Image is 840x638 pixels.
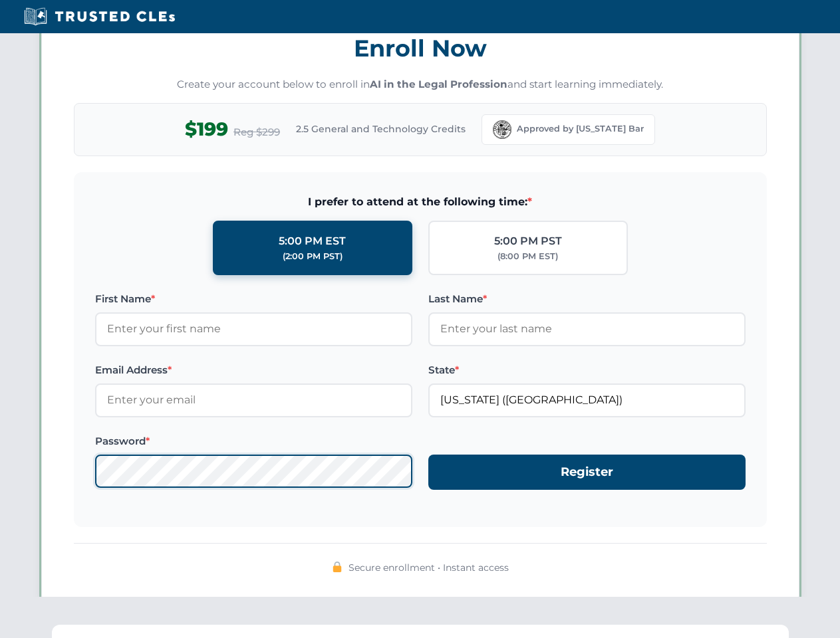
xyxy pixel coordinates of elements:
[95,433,412,449] label: Password
[95,291,412,307] label: First Name
[428,383,746,417] input: Florida (FL)
[95,312,412,346] input: Enter your first name
[428,455,746,490] button: Register
[428,291,746,307] label: Last Name
[95,362,412,378] label: Email Address
[95,383,412,417] input: Enter your email
[349,560,509,575] span: Secure enrollment • Instant access
[296,122,466,136] span: 2.5 General and Technology Credits
[332,562,343,572] img: 🔒
[95,193,746,211] span: I prefer to attend at the following time:
[428,362,746,378] label: State
[233,124,280,140] span: Reg $299
[74,77,767,92] p: Create your account below to enroll in and start learning immediately.
[283,250,343,263] div: (2:00 PM PST)
[185,114,228,144] span: $199
[20,7,179,27] img: Trusted CLEs
[517,122,644,136] span: Approved by [US_STATE] Bar
[497,250,558,263] div: (8:00 PM EST)
[370,78,507,90] strong: AI in the Legal Profession
[428,312,746,346] input: Enter your last name
[494,233,562,250] div: 5:00 PM PST
[493,120,511,139] img: Florida Bar
[279,233,346,250] div: 5:00 PM EST
[74,27,767,69] h3: Enroll Now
